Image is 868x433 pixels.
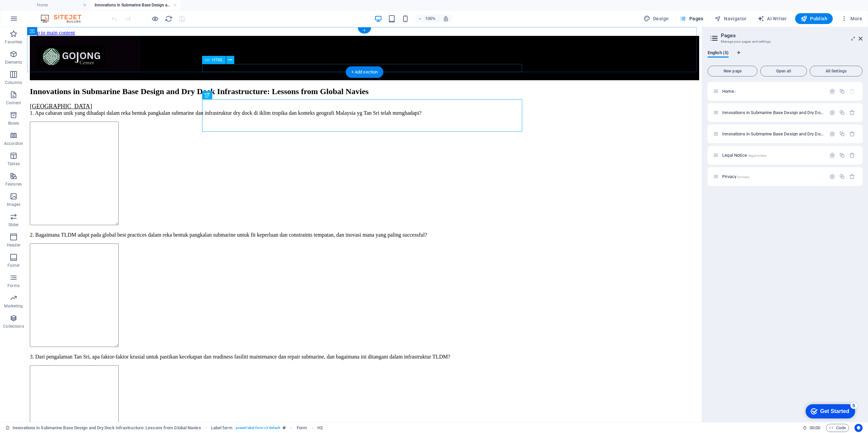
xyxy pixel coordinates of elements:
p: Features [5,181,22,187]
p: Forms [7,283,20,288]
a: Skip to main content [3,3,48,8]
div: Remove [849,174,855,179]
div: The startpage cannot be deleted [849,88,855,94]
span: More [841,15,862,22]
span: English (5) [708,49,729,58]
div: Innovations in Submarine Base Design and Dry Dock Infrastructure: Lessons from Global Navies Abst... [720,132,826,136]
span: 00 00 [810,424,820,432]
button: reload [164,15,173,23]
button: Open all [760,66,807,77]
button: Navigator [712,13,749,24]
div: 5 [50,1,57,8]
button: Code [826,424,849,432]
div: + [358,27,371,34]
button: More [838,13,865,24]
div: Home/ [720,89,826,93]
h3: Manage your pages and settings [721,39,849,45]
span: Click to open page [722,174,749,179]
button: Publish [795,13,833,24]
span: . preset-label-form-v3-default [235,424,280,432]
span: /privacy [737,175,749,179]
p: Tables [7,161,20,167]
div: Remove [849,110,855,115]
i: On resize automatically adjust zoom level to fit chosen device. [443,16,449,22]
div: Duplicate [839,174,845,179]
button: Pages [677,13,706,24]
p: Favorites [5,39,22,45]
div: Legal Notice/legal-notice [720,153,826,157]
span: Click to open page [722,89,736,94]
span: Publish [801,15,827,22]
nav: breadcrumb [211,424,323,432]
span: Click to select. Double-click to edit [317,424,323,432]
a: Click to cancel selection. Double-click to open Pages [5,424,201,432]
span: Click to select. Double-click to edit [211,424,232,432]
span: Navigator [714,15,747,22]
p: Elements [5,60,22,65]
button: All Settings [810,66,863,77]
i: This element is a customizable preset [283,426,286,430]
div: Settings [829,110,835,115]
div: Privacy/privacy [720,174,826,179]
button: Usercentrics [854,424,863,432]
img: Editor Logo [39,15,90,23]
span: Pages [679,15,703,22]
div: Language Tabs [708,50,863,63]
p: Slider [8,222,19,228]
p: Header [7,242,20,248]
span: Open all [763,69,804,73]
div: Settings [829,131,835,137]
p: Marketing [4,303,23,309]
h4: Innovations in Submarine Base Design and Dry Dock Infrastructure: Lessons from Global Navies [90,1,180,9]
span: Design [644,15,669,22]
div: Duplicate [839,110,845,115]
div: Duplicate [839,88,845,94]
p: Content [6,100,21,106]
div: Get Started 5 items remaining, 0% complete [5,3,55,18]
span: New page [711,69,754,73]
div: Settings [829,152,835,158]
span: : [814,425,815,430]
button: Design [641,13,672,24]
div: Remove [849,131,855,137]
span: All Settings [813,69,860,73]
p: Columns [5,80,22,85]
div: + Add section [346,66,383,78]
p: Boxes [8,121,19,126]
div: Settings [829,88,835,94]
p: Collections [3,324,24,329]
span: /legal-notice [748,154,767,157]
div: Duplicate [839,131,845,137]
h6: Session time [803,424,821,432]
button: AI Writer [755,13,790,24]
div: Duplicate [839,152,845,158]
h2: Pages [721,33,863,39]
span: HTML [212,58,223,62]
span: AI Writer [757,15,787,22]
span: / [735,90,736,93]
p: Images [7,202,21,207]
button: New page [708,66,757,77]
h6: 100% [425,15,436,23]
i: Reload page [165,15,173,23]
div: Remove [849,152,855,158]
div: Settings [829,174,835,179]
button: Click here to leave preview mode and continue editing [151,15,159,23]
div: Innovations in Submarine Base Design and Dry Dock Infrastructure: Lessons from Global Navies [720,110,826,115]
div: Get Started [20,7,49,14]
p: Footer [7,263,20,268]
span: Click to select. Double-click to edit [297,424,307,432]
p: Accordion [4,141,23,146]
div: Design (Ctrl+Alt+Y) [641,13,672,24]
button: 100% [415,15,439,23]
span: Click to open page [722,153,766,158]
span: Code [829,424,846,432]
